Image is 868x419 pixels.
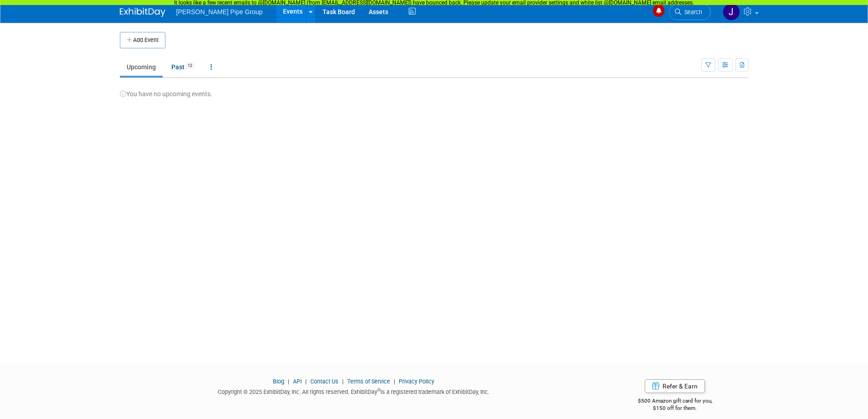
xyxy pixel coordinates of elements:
[293,378,302,385] a: API
[347,378,390,385] a: Terms of Service
[391,378,397,385] span: |
[681,9,702,16] span: Search
[340,378,346,385] span: |
[303,378,309,385] span: |
[120,8,165,17] img: ExhibitDay
[164,58,202,76] a: Past12
[601,391,749,412] div: $500 Amazon gift card for you,
[273,378,284,385] a: Blog
[377,388,380,393] sup: ®
[120,32,165,48] button: Add Event
[120,90,212,98] span: You have no upcoming events.
[669,4,711,20] a: Search
[185,62,195,69] span: 12
[723,3,740,21] img: Jennifer Monk
[645,379,705,393] a: Refer & Earn
[120,386,588,396] div: Copyright © 2025 ExhibitDay, Inc. All rights reserved. ExhibitDay is a registered trademark of Ex...
[399,378,434,385] a: Privacy Policy
[286,378,292,385] span: |
[176,8,263,16] span: [PERSON_NAME] Pipe Group
[120,58,163,76] a: Upcoming
[601,404,749,412] div: $150 off for them.
[310,378,339,385] a: Contact Us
